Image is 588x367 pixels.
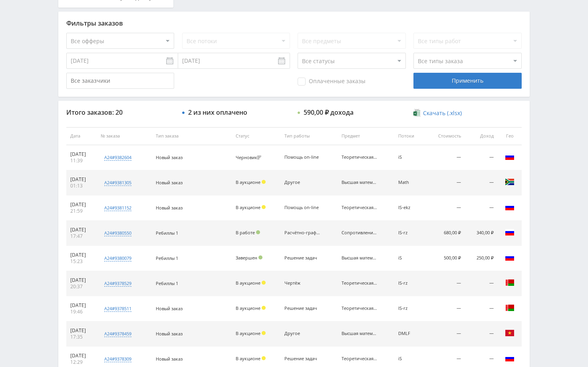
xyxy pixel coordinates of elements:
[236,280,260,286] span: В аукционе
[505,177,514,187] img: zaf.png
[465,145,498,170] td: —
[236,355,260,361] span: В аукционе
[70,158,93,164] div: 11:39
[342,356,377,361] div: Теоретическая механика
[465,296,498,321] td: —
[425,170,465,195] td: —
[284,180,320,185] div: Другое
[70,252,93,258] div: [DATE]
[425,127,465,145] th: Стоимость
[70,359,93,365] div: 12:29
[256,230,260,234] span: Подтвержден
[423,110,462,116] span: Скачать (.xlsx)
[280,127,337,145] th: Тип работы
[342,255,377,261] div: Высшая математика
[398,331,421,336] div: DMLF
[104,180,131,186] div: a24#9381305
[232,127,281,145] th: Статус
[398,155,421,160] div: iS
[156,305,183,311] span: Новый заказ
[505,202,514,212] img: rus.png
[465,221,498,246] td: 340,00 ₽
[425,195,465,221] td: —
[104,280,131,287] div: a24#9378529
[465,170,498,195] td: —
[284,205,320,210] div: Помощь on-line
[70,258,93,265] div: 15:23
[425,271,465,296] td: —
[505,253,514,262] img: rus.png
[104,356,131,362] div: a24#9378309
[298,78,366,86] span: Оплаченные заказы
[236,155,263,160] div: Черновик
[156,280,178,286] span: Ребиллы 1
[284,230,320,235] div: Расчётно-графическая работа (РГР)
[262,331,266,335] span: Холд
[505,278,514,287] img: blr.png
[104,205,131,211] div: a24#9381152
[425,246,465,271] td: 500,00 ₽
[236,229,255,235] span: В работе
[304,109,354,116] div: 590,00 ₽ дохода
[425,296,465,321] td: —
[284,306,320,311] div: Решение задач
[236,330,260,336] span: В аукционе
[465,195,498,221] td: —
[70,201,93,208] div: [DATE]
[342,155,377,160] div: Теоретическая механика
[262,356,266,360] span: Холд
[70,227,93,233] div: [DATE]
[342,331,377,336] div: Высшая математика
[284,356,320,361] div: Решение задач
[398,281,421,286] div: IS-rz
[104,154,131,161] div: a24#9382604
[505,328,514,338] img: vnm.png
[70,302,93,309] div: [DATE]
[505,152,514,162] img: rus.png
[152,127,232,145] th: Тип заказа
[97,127,151,145] th: № заказа
[104,230,131,236] div: a24#9380550
[398,356,421,361] div: iS
[425,321,465,347] td: —
[465,321,498,347] td: —
[66,127,97,145] th: Дата
[156,230,178,236] span: Ребиллы 1
[425,221,465,246] td: 680,00 ₽
[70,334,93,340] div: 17:35
[70,277,93,283] div: [DATE]
[505,353,514,363] img: rus.png
[262,180,266,184] span: Холд
[66,73,174,89] input: Все заказчики
[156,180,183,185] span: Новый заказ
[284,331,320,336] div: Другое
[425,145,465,170] td: —
[156,331,183,337] span: Новый заказ
[465,271,498,296] td: —
[236,204,260,210] span: В аукционе
[284,281,320,286] div: Чертёж
[284,155,320,160] div: Помощь on-line
[413,73,521,89] div: Применить
[342,281,377,286] div: Теоретическая механика
[156,255,178,261] span: Ребиллы 1
[70,183,93,189] div: 01:13
[465,127,498,145] th: Доход
[398,255,421,261] div: iS
[398,306,421,311] div: IS-rz
[104,331,131,337] div: a24#9378459
[342,180,377,185] div: Высшая математика
[188,109,247,116] div: 2 из них оплачено
[236,255,257,261] span: Завершен
[236,179,260,185] span: В аукционе
[398,205,421,210] div: IS-ekz
[70,151,93,158] div: [DATE]
[342,230,377,235] div: Сопротивление материалов
[258,255,262,259] span: Подтвержден
[398,180,421,185] div: Math
[505,227,514,237] img: rus.png
[66,109,174,116] div: Итого заказов: 20
[413,109,461,117] a: Скачать (.xlsx)
[262,281,266,285] span: Холд
[156,154,183,160] span: Новый заказ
